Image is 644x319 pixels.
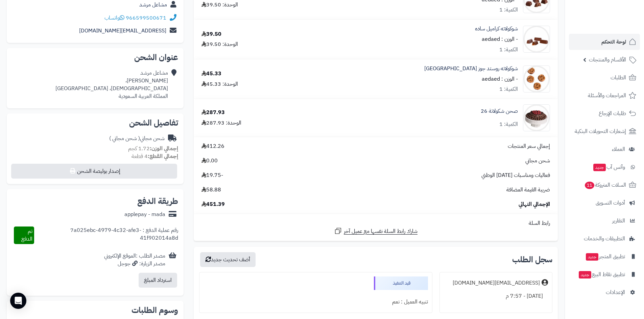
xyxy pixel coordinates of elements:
span: ضريبة القيمة المضافة [506,186,550,194]
span: طلبات الإرجاع [599,109,626,118]
span: جديد [579,271,591,278]
a: شوكولاته كراميل ساده [475,25,518,33]
a: [EMAIL_ADDRESS][DOMAIN_NAME] [79,27,166,35]
div: تنبيه العميل : نعم [204,295,428,309]
span: 412.26 [201,142,224,150]
a: المراجعات والأسئلة [569,87,640,104]
span: -19.75 [201,171,223,179]
h2: وسوم الطلبات [12,306,178,314]
span: الإعدادات [606,288,625,297]
a: طلبات الإرجاع [569,105,640,122]
div: مصدر الزيارة: جوجل [104,260,165,268]
span: إجمالي سعر المنتجات [508,142,550,150]
img: 1748932483-0C65B0DF-9B10-4195-A174-2D5225B01BFA-90x90.jpeg [523,104,550,131]
a: الإعدادات [569,284,640,300]
a: صحن شكولاتة 26 [481,107,518,115]
a: لوحة التحكم [569,34,640,50]
div: الكمية: 1 [499,6,518,14]
a: شوكولاته روستد جوز [GEOGRAPHIC_DATA] [424,65,518,73]
h2: طريقة الدفع [137,197,178,205]
div: الوحدة: 287.93 [201,119,241,127]
span: أدوات التسويق [596,198,625,208]
button: استرداد المبلغ [139,273,177,288]
div: شحن مجاني [109,135,165,142]
h3: سجل الطلب [512,256,552,264]
span: الإجمالي النهائي [519,201,550,208]
span: فعاليات ومناسبات [DATE] الوطني [481,171,550,179]
div: الكمية: 1 [499,121,518,128]
span: 0.00 [201,157,218,165]
div: الوحدة: 45.33 [201,80,238,88]
div: الكمية: 1 [499,85,518,93]
span: الطلبات [611,73,626,82]
div: applepay - mada [124,211,165,218]
span: 451.39 [201,201,225,208]
small: 4 قطعة [132,152,178,160]
span: شارك رابط السلة نفسها مع عميل آخر [344,228,418,235]
span: التطبيقات والخدمات [584,234,625,243]
a: التطبيقات والخدمات [569,231,640,247]
div: الوحدة: 39.50 [201,1,238,9]
span: 11 [585,182,594,189]
span: التقارير [612,216,625,225]
span: تطبيق المتجر [585,252,625,261]
a: 966599500671 [126,14,166,22]
span: جديد [593,164,606,171]
a: وآتس آبجديد [569,159,640,175]
strong: إجمالي الوزن: [150,144,178,153]
button: أضف تحديث جديد [200,252,256,267]
div: مشاعل مرشد [PERSON_NAME]، [DEMOGRAPHIC_DATA]، [GEOGRAPHIC_DATA] المملكة العربية السعودية [55,69,168,100]
button: إصدار بوليصة الشحن [11,164,177,179]
strong: إجمالي القطع: [148,152,178,160]
small: - الوزن : aedaed [482,75,518,83]
span: وآتس آب [593,162,625,172]
a: العملاء [569,141,640,157]
a: أدوات التسويق [569,195,640,211]
span: تم الدفع [21,227,32,243]
a: مشاعل مرشد [139,1,167,9]
div: قيد التنفيذ [374,276,428,290]
h2: تفاصيل الشحن [12,119,178,127]
span: لوحة التحكم [601,37,626,47]
div: [EMAIL_ADDRESS][DOMAIN_NAME] [453,279,540,287]
a: شارك رابط السلة نفسها مع عميل آخر [334,227,418,235]
img: logo-2.png [598,18,638,32]
div: الوحدة: 39.50 [201,41,238,48]
span: المراجعات والأسئلة [588,91,626,100]
span: العملاء [612,144,625,154]
img: 1748788128-F50E330B-C128-4CEC-826C-D0EF3FC2B932-90x90.jpeg [523,65,550,92]
span: جديد [586,253,598,261]
a: واتساب [104,14,124,22]
a: تطبيق المتجرجديد [569,248,640,265]
img: 1748787390-0C5A0361-C870-468B-B407-1184B65DB6C5-90x90.jpeg [523,26,550,53]
span: الأقسام والمنتجات [589,55,626,64]
div: Open Intercom Messenger [10,293,26,309]
a: إشعارات التحويلات البنكية [569,123,640,139]
a: التقارير [569,213,640,229]
span: 58.88 [201,186,221,194]
div: 287.93 [201,109,225,116]
div: رقم عملية الدفع : 7a025ebc-4979-4c32-afe3-41f902014a8d [34,227,178,244]
h2: عنوان الشحن [12,53,178,61]
span: إشعارات التحويلات البنكية [575,127,626,136]
a: الطلبات [569,70,640,86]
div: رابط السلة [196,219,555,227]
div: مصدر الطلب :الموقع الإلكتروني [104,252,165,268]
span: تطبيق نقاط البيع [578,270,625,279]
div: [DATE] - 7:57 م [444,290,548,303]
div: الكمية: 1 [499,46,518,54]
div: 39.50 [201,30,221,38]
small: 1.72 كجم [128,144,178,153]
span: شحن مجاني [525,157,550,165]
a: السلات المتروكة11 [569,177,640,193]
span: السلات المتروكة [584,180,626,190]
small: - الوزن : aedaed [482,35,518,43]
div: 45.33 [201,70,221,78]
span: ( شحن مجاني ) [109,134,140,142]
a: تطبيق نقاط البيعجديد [569,266,640,283]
